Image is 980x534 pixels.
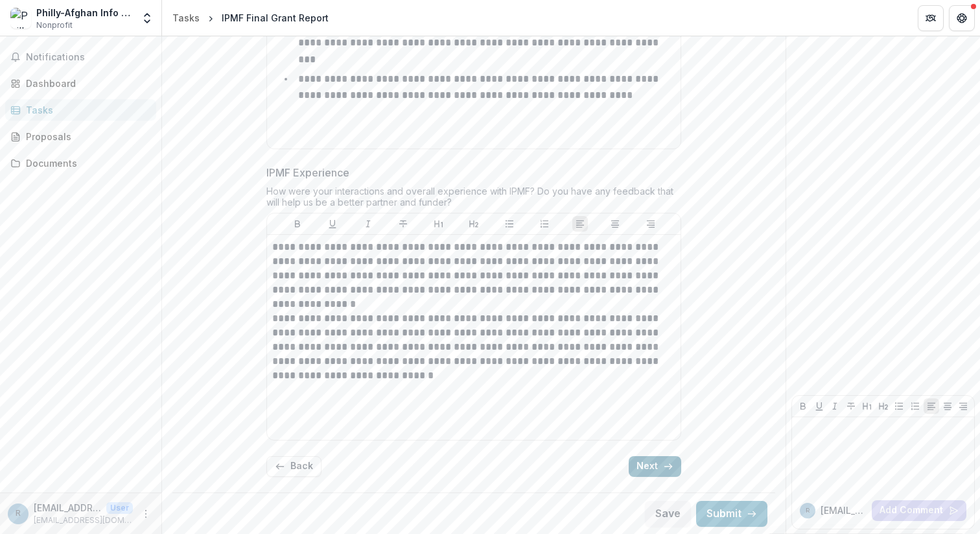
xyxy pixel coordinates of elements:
p: [EMAIL_ADDRESS][DOMAIN_NAME] [34,515,133,526]
button: Submit [696,501,767,527]
button: Partners [918,5,944,31]
button: Back [266,456,321,477]
nav: breadcrumb [167,8,334,27]
a: Proposals [5,126,156,147]
button: Underline [811,398,827,414]
button: Underline [325,216,340,232]
button: Ordered List [537,216,552,232]
button: Bullet List [891,398,907,414]
button: Save [645,501,691,527]
button: Next [629,456,681,477]
p: IPMF Experience [266,165,349,180]
button: Heading 1 [431,216,447,232]
a: Tasks [167,8,205,27]
button: Heading 2 [466,216,482,232]
button: Ordered List [907,398,923,414]
button: Heading 2 [876,398,891,414]
span: Notifications [26,52,151,63]
img: Philly-Afghan Info Hub [10,8,31,29]
button: Align Center [607,216,623,232]
div: Tasks [172,11,200,25]
span: Nonprofit [36,19,73,31]
div: Tasks [26,103,146,117]
p: User [106,502,133,514]
button: Get Help [949,5,975,31]
button: Align Center [940,398,955,414]
button: Italicize [827,398,843,414]
a: Tasks [5,99,156,121]
button: Open entity switcher [138,5,156,31]
button: Italicize [360,216,376,232]
div: Dashboard [26,77,146,90]
p: [EMAIL_ADDRESS][DOMAIN_NAME] [34,501,101,515]
div: rahmanitahira@gmail.com [806,507,810,514]
button: Align Right [643,216,659,232]
button: Align Right [955,398,971,414]
button: Add Comment [872,500,966,521]
button: Strike [843,398,859,414]
div: Philly-Afghan Info Hub [36,6,133,19]
div: IPMF Final Grant Report [222,11,329,25]
button: Bold [795,398,811,414]
button: Align Left [924,398,939,414]
a: Dashboard [5,73,156,94]
div: Proposals [26,130,146,143]
button: Heading 1 [859,398,875,414]
a: Documents [5,152,156,174]
button: Notifications [5,47,156,67]
div: rahmanitahira@gmail.com [16,509,21,518]
button: Bullet List [502,216,517,232]
button: Bold [290,216,305,232]
button: More [138,506,154,522]
div: Documents [26,156,146,170]
p: [EMAIL_ADDRESS][DOMAIN_NAME] [821,504,867,517]
div: How were your interactions and overall experience with IPMF? Do you have any feedback that will h... [266,186,681,213]
button: Strike [395,216,411,232]
button: Align Left [572,216,588,232]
